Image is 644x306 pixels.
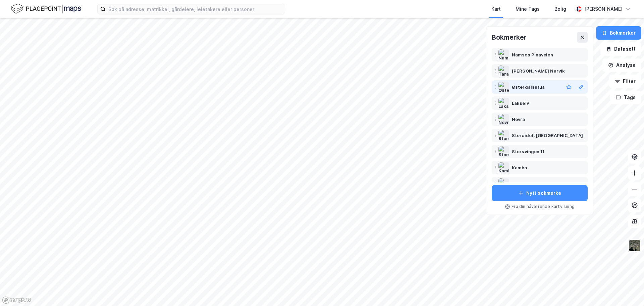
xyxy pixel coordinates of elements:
img: Roa Torg [498,178,509,189]
div: Bolig [554,5,566,13]
div: Kambo [512,164,527,172]
img: Østerdalsstua [498,82,509,92]
img: Taraldsvik Narvik [498,65,509,76]
img: 9k= [628,239,641,252]
div: Storsvingen 11 [512,147,544,156]
div: Nevra [512,115,525,123]
button: Analyse [602,58,641,72]
button: Datasett [600,42,641,56]
div: Lakselv [512,99,529,107]
div: [PERSON_NAME] Narvik [512,67,565,75]
button: Tags [610,91,641,104]
button: Filter [609,75,641,88]
div: Kontrollprogram for chat [610,274,644,306]
img: Storeidet, Leknes [498,130,509,141]
img: Lakselv [498,98,509,108]
div: Storeidet, [GEOGRAPHIC_DATA] [512,131,583,139]
div: Namsos Pinaveien [512,51,553,59]
img: Kambo [498,162,509,173]
img: Nevra [498,114,509,125]
div: [PERSON_NAME] [584,5,623,13]
img: Storsvingen 11 [498,146,509,157]
input: Søk på adresse, matrikkel, gårdeiere, leietakere eller personer [106,4,285,14]
img: Namsos Pinaveien [498,49,509,60]
div: Fra din nåværende kartvisning [492,204,588,209]
div: Kart [491,5,501,13]
iframe: Chat Widget [610,274,644,306]
button: Bokmerker [596,26,641,40]
div: Mine Tags [516,5,540,13]
a: Mapbox homepage [2,296,32,304]
div: Østerdalsstua [512,83,545,91]
button: Nytt bokmerke [492,185,588,201]
div: Bokmerker [492,32,526,43]
img: logo.f888ab2527a4732fd821a326f86c7f29.svg [11,3,81,15]
div: Roa Torg [512,180,532,188]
